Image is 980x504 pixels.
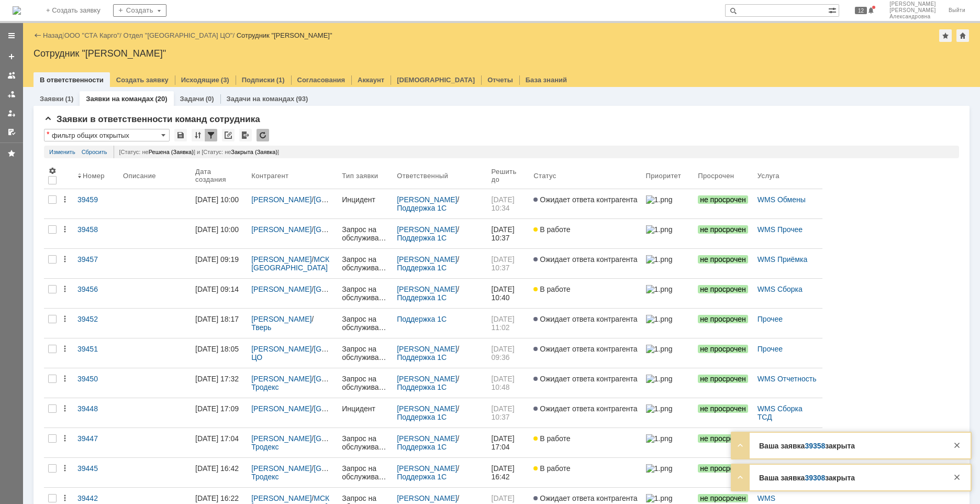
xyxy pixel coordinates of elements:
th: Контрагент [247,162,338,189]
a: Мои заявки [3,105,20,122]
div: Ответственный [397,172,448,180]
th: Приоритет [642,162,694,189]
a: Запрос на обслуживание [338,279,393,308]
a: 39447 [73,428,119,457]
a: WMS Отчетность [758,375,817,383]
div: Действия [61,195,69,204]
th: Тип заявки [338,162,393,189]
span: не просрочен [698,404,748,413]
a: [GEOGRAPHIC_DATA] [314,285,390,293]
span: Ожидает ответа контрагента [533,315,637,323]
span: не просрочен [698,195,748,204]
a: Прочее [758,315,783,323]
img: 1.png [646,434,672,443]
span: В работе [533,285,570,293]
div: 39452 [77,315,115,323]
a: Задачи [180,95,204,103]
div: [DATE] 10:00 [195,225,239,234]
div: Действия [61,255,69,264]
a: 1.png [642,398,694,428]
div: Действия [61,285,69,293]
div: 39459 [77,195,115,204]
a: Ожидает ответа контрагента [529,338,641,368]
div: Скопировать ссылку на список [222,129,235,141]
a: [DATE] 09:14 [191,279,247,308]
div: Запрос на обслуживание [342,375,388,391]
a: [PERSON_NAME] [397,494,457,502]
a: Ожидает ответа контрагента [529,398,641,428]
div: Дата создания [195,168,235,183]
span: [DATE] 10:37 [492,255,517,272]
a: 39445 [73,458,119,487]
div: (93) [296,95,308,103]
div: / [251,255,333,272]
a: [DATE] 17:09 [191,398,247,428]
div: Создать [113,4,166,17]
a: [PERSON_NAME] [397,285,457,293]
img: 1.png [646,375,672,383]
span: не просрочен [698,255,748,264]
span: [DATE] 11:02 [492,315,517,332]
div: 39457 [77,255,115,264]
div: Экспорт списка [239,129,252,141]
a: Ожидает ответа контрагента [529,309,641,338]
span: не просрочен [698,345,748,353]
span: [DATE] 10:48 [492,375,517,391]
a: Запрос на обслуживание [338,428,393,457]
span: Настройки [48,167,57,175]
span: [PERSON_NAME] [889,7,936,14]
a: 1.png [642,219,694,248]
a: Создать заявку [3,48,20,65]
span: Ожидает ответа контрагента [533,345,637,353]
a: 1.png [642,368,694,398]
img: 1.png [646,345,672,353]
a: не просрочен [694,249,753,278]
div: / [397,285,483,302]
span: [DATE] 17:04 [492,434,517,451]
span: Ожидает ответа контрагента [533,375,637,383]
img: 1.png [646,255,672,264]
a: [PERSON_NAME] [251,315,311,323]
span: не просрочен [698,434,748,443]
div: | [62,31,64,39]
div: [DATE] 09:14 [195,285,239,293]
a: [DATE] 18:17 [191,309,247,338]
a: 1.png [642,309,694,338]
a: [DATE] 11:02 [487,309,530,338]
a: [PERSON_NAME] [251,404,311,413]
span: Ожидает ответа контрагента [533,404,637,413]
a: Назад [43,31,62,39]
a: 39308 [805,474,825,482]
span: [DATE] 09:36 [492,345,517,361]
th: Ответственный [393,162,487,189]
a: В работе [529,458,641,487]
a: [DATE] 16:42 [487,458,530,487]
a: [DATE] 09:36 [487,338,530,368]
div: Инцидент [342,404,388,413]
span: Ожидает ответа контрагента [533,195,637,204]
th: Дата создания [191,162,247,189]
div: Просрочен [698,172,734,180]
div: Номер [83,172,105,180]
div: 39442 [77,494,115,502]
a: Поддержка 1С [397,293,447,302]
div: / [251,225,333,234]
a: WMS Сборка ТСД [758,404,805,421]
a: [PERSON_NAME] [251,345,311,353]
a: 1.png [642,279,694,308]
a: В работе [529,428,641,457]
div: / [397,195,483,212]
div: / [251,315,333,332]
a: [DATE] 17:32 [191,368,247,398]
th: Услуга [753,162,822,189]
a: 39456 [73,279,119,308]
a: Инцидент [338,189,393,218]
span: В работе [533,434,570,443]
div: (1) [276,76,285,84]
a: [GEOGRAPHIC_DATA] Тродекс [251,464,392,481]
a: не просрочен [694,398,753,428]
div: Запрос на обслуживание [342,434,388,451]
a: [PERSON_NAME] [251,434,311,443]
a: Ожидает ответа контрагента [529,368,641,398]
span: Заявки в ответственности команд сотрудника [44,114,260,124]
